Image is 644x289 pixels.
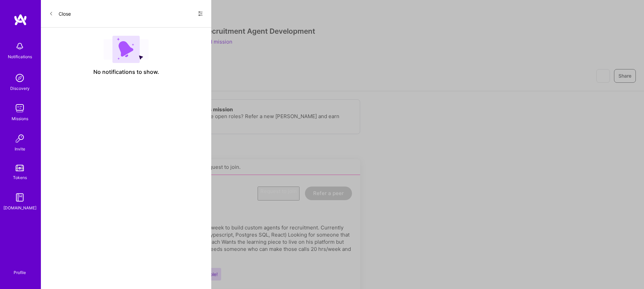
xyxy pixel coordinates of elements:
div: Discovery [10,85,30,92]
img: empty [104,36,149,63]
img: tokens [16,165,24,171]
img: teamwork [13,101,27,115]
a: Profile [11,262,28,275]
img: bell [13,39,27,53]
img: logo [14,14,27,26]
span: No notifications to show. [93,68,159,76]
div: [DOMAIN_NAME] [3,204,36,211]
div: Profile [14,269,26,275]
button: Close [49,8,71,19]
img: discovery [13,71,27,85]
div: Missions [12,115,28,122]
img: Invite [13,132,27,145]
img: guide book [13,191,27,204]
div: Tokens [13,174,27,181]
div: Notifications [8,53,32,60]
div: Invite [15,145,25,152]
